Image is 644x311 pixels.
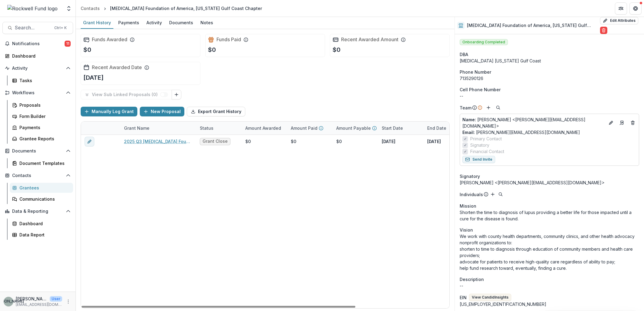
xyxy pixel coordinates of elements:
button: Add [485,104,492,111]
button: Export Grant History [187,107,245,116]
div: Ctrl + K [53,25,68,31]
p: Amount Paid [291,125,317,131]
button: Open Contacts [2,171,73,180]
button: Notifications11 [2,39,73,48]
div: $0 [245,138,251,145]
div: Amount Payable [333,122,378,135]
p: -- [460,93,639,99]
a: Email: [PERSON_NAME][EMAIL_ADDRESS][DOMAIN_NAME] [462,129,580,135]
div: Start Date [378,122,424,135]
span: Notifications [12,41,65,46]
a: Data Report [10,230,73,240]
div: $0 [336,138,342,145]
button: View CandidInsights [469,294,511,301]
p: Individuals [460,191,483,198]
div: [US_EMPLOYER_IDENTIFICATION_NUMBER] [460,301,639,307]
div: Payments [116,18,142,27]
div: Notes [198,18,216,27]
h2: Funds Paid [216,37,241,42]
p: [PERSON_NAME] <[PERSON_NAME][EMAIL_ADDRESS][DOMAIN_NAME]> [462,116,605,129]
span: Onboarding Completed [460,39,508,45]
button: Search [497,191,504,198]
div: [PERSON_NAME] <[PERSON_NAME][EMAIL_ADDRESS][DOMAIN_NAME]> [460,179,639,186]
p: [DATE] [382,138,395,145]
div: Document Templates [19,160,68,166]
div: End Date [424,122,469,135]
button: Open Workflows [2,88,73,98]
a: Notes [198,17,216,29]
span: Contacts [12,173,63,178]
p: Shorten the time to diagnosis of lupus providing a better life for those impacted until a cure fo... [460,209,639,222]
span: Phone Number [460,69,491,75]
img: Rockwell Fund logo [7,5,58,12]
button: More [65,298,72,305]
a: Communications [10,194,73,204]
button: View Sub Linked Proposals (0) [81,90,172,99]
span: Name : [462,117,476,122]
a: Proposals [10,100,73,110]
span: 11 [65,41,71,47]
a: 2025 Q3 [MEDICAL_DATA] Foundation of [GEOGRAPHIC_DATA], [US_STATE] Gulf Coast Chapter [124,138,193,145]
p: $0 [83,45,91,54]
div: Amount Paid [287,122,333,135]
div: Tasks [19,77,68,84]
a: Grantee Reports [10,134,73,144]
span: Financial Contact [470,148,504,155]
p: [PERSON_NAME] [16,296,47,302]
div: Grant History [81,18,113,27]
a: Grant History [81,17,113,29]
p: -- [460,283,639,289]
button: Open entity switcher [65,2,73,15]
button: Add [489,191,496,198]
div: Payments [19,124,68,131]
div: Amount Awarded [242,122,287,135]
a: Document Templates [10,158,73,168]
a: Go to contact [617,118,627,128]
div: [MEDICAL_DATA] [US_STATE] Gulf Coast [460,58,639,64]
span: Signatory [470,142,489,148]
p: EIN [460,294,467,301]
p: $0 [333,45,340,54]
div: Start Date [378,125,407,131]
button: Manually Log Grant [81,107,137,116]
button: Edit Attributes [600,17,638,24]
span: DBA [460,51,468,58]
div: Dashboard [12,53,68,59]
a: Contacts [78,4,102,13]
button: Search... [2,22,73,34]
a: Payments [116,17,142,29]
div: Contacts [81,5,100,12]
div: Status [196,122,242,135]
span: Documents [12,149,63,154]
p: [DATE] [427,138,441,145]
a: Documents [167,17,196,29]
span: Data & Reporting [12,209,63,214]
p: User [50,296,62,302]
div: Activity [144,18,164,27]
a: Tasks [10,75,73,85]
p: [EMAIL_ADDRESS][DOMAIN_NAME] [16,302,62,307]
button: Link Grants [172,90,181,99]
button: Get Help [629,2,642,15]
div: Proposals [19,102,68,108]
button: Partners [615,2,627,15]
p: Team [460,105,471,111]
a: Activity [144,17,164,29]
div: Grantees [19,185,68,191]
span: Mission [460,203,476,209]
h2: Recent Awarded Amount [341,37,398,42]
div: [MEDICAL_DATA] Foundation of America, [US_STATE] Gulf Coast Chapter [110,5,262,12]
span: Activity [12,66,63,71]
a: Form Builder [10,111,73,121]
div: Documents [167,18,196,27]
span: Workflows [12,90,63,95]
a: Payments [10,122,73,132]
a: Dashboard [2,51,73,61]
nav: breadcrumb [78,4,264,13]
h2: [MEDICAL_DATA] Foundation of America, [US_STATE] Gulf Coast Chapter [467,23,598,28]
button: Delete [600,27,607,34]
span: Primary Contact [470,135,502,142]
